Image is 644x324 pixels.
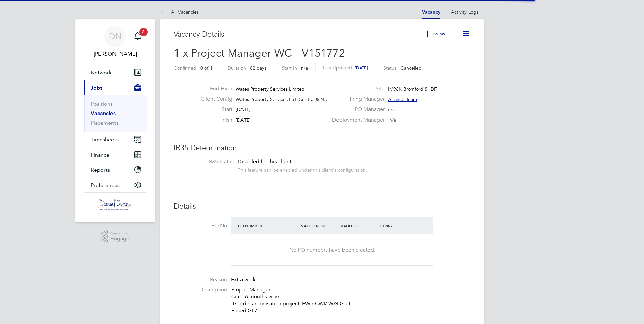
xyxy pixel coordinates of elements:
label: Finish [195,117,232,124]
span: IM96K Bromford SHDF [388,86,437,92]
span: [DATE] [236,106,251,112]
div: PO Number [236,220,299,232]
label: Description [174,286,227,293]
a: Activity Logs [451,9,478,15]
span: Wates Property Services Limited [236,86,305,92]
span: Jobs [91,85,102,91]
span: 82 days [250,65,266,71]
a: Powered byEngage [101,230,130,243]
a: Vacancies [91,110,116,117]
button: Finance [84,147,147,162]
span: Alliance Team [388,96,417,102]
span: Reports [91,167,110,173]
span: Powered by [110,230,129,236]
button: Timesheets [84,132,147,147]
a: Positions [91,101,113,107]
label: Start In [282,65,297,71]
h3: IR35 Determination [174,143,470,153]
div: Valid To [339,220,378,232]
div: Valid From [299,220,339,232]
span: DN [109,32,122,41]
span: Danielle Nail [84,50,147,58]
label: Client Config [195,96,232,103]
span: Timesheets [91,136,119,143]
span: [DATE] [355,65,368,71]
span: Wates Property Services Ltd (Central & N… [236,96,329,102]
label: End Hirer [195,85,232,92]
h3: Vacancy Details [174,30,427,39]
label: Status [383,65,396,71]
a: Placements [91,120,119,126]
a: All Vacancies [160,9,199,15]
div: Jobs [84,95,147,132]
a: DN[PERSON_NAME] [84,26,147,58]
label: Start [195,106,232,113]
button: Follow [427,30,450,38]
a: Go to home page [84,199,147,210]
a: Vacancy [422,9,440,15]
span: Disabled for this client. [238,158,293,165]
button: Network [84,65,147,80]
label: PO No [174,222,227,229]
span: Network [91,69,112,76]
span: n/a [389,117,396,123]
label: Site [328,85,385,92]
span: n/a [301,65,308,71]
span: 2 [139,28,148,36]
span: 0 of 1 [200,65,213,71]
div: This feature can be enabled under this client's configuration. [238,165,367,173]
img: danielowen-logo-retina.png [98,199,132,210]
span: Preferences [91,182,120,188]
span: 1 x Project Manager WC - V151772 [174,46,345,60]
p: Project Manager Circa 6 months work It’s a decarbonisation project, EWI/ CWI/ W&D’s etc Based GL7 [231,286,470,314]
h3: Details [174,202,470,212]
div: No PO numbers have been created. [238,247,426,254]
label: Last Updated [323,65,352,71]
label: Hiring Manager [328,96,385,103]
span: [DATE] [236,117,251,123]
button: Reports [84,162,147,177]
span: n/a [388,106,395,112]
div: Expiry [378,220,417,232]
a: 2 [131,26,144,47]
span: Extra work [231,276,256,283]
button: Jobs [84,80,147,95]
label: Reason [174,276,227,283]
label: PO Manager [328,106,385,113]
label: Deployment Manager [328,117,385,124]
span: Finance [91,152,109,158]
button: Preferences [84,177,147,192]
span: Engage [110,236,129,242]
label: Duration [228,65,246,71]
label: Confirmed [174,65,196,71]
span: Cancelled [400,65,422,71]
label: IR35 Status [181,158,234,165]
nav: Main navigation [75,19,155,222]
